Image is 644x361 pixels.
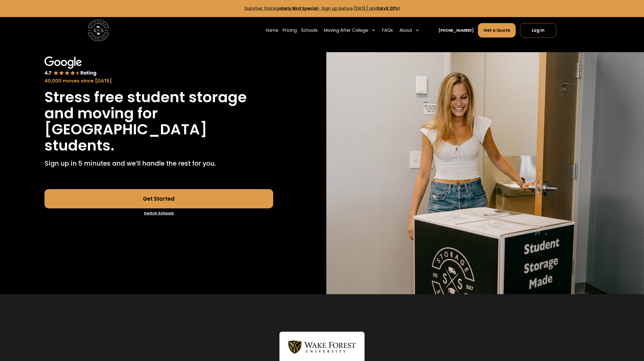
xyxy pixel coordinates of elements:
[301,23,318,38] a: Schools
[44,121,207,137] h1: [GEOGRAPHIC_DATA]
[322,23,378,38] div: Moving After College
[378,5,400,11] strong: SAVE 20%!
[324,27,368,34] div: Moving After College
[382,23,393,38] a: FAQs
[283,23,297,38] a: Pricing
[439,28,474,33] a: [PHONE_NUMBER]
[399,27,412,34] div: About
[520,23,556,37] a: Log In
[44,208,273,218] a: Switch Schools
[397,23,422,38] div: About
[44,77,273,85] div: 40,000 moves since [DATE]
[326,52,644,294] img: Storage Scholars will have everything waiting for you in your room when you arrive to campus.
[88,20,109,41] img: Storage Scholars main logo
[44,89,273,121] h1: Stress free student storage and moving for
[44,189,273,208] a: Get Started
[244,5,400,11] a: Summer StorageEarly Bird Special- Sign up before [DATE] andSAVE 20%!
[281,5,318,11] strong: Early Bird Special
[478,23,516,37] a: Get a Quote
[266,23,278,38] a: Home
[44,137,114,153] h1: students.
[44,159,216,168] p: Sign up in 5 minutes and we’ll handle the rest for you.
[44,56,97,76] img: Google 4.7 star rating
